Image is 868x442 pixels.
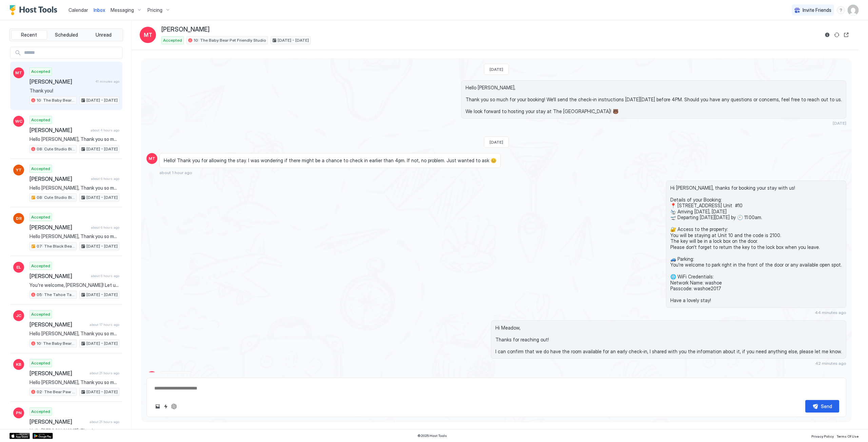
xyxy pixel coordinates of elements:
span: 08: Cute Studio Bike to Beach [37,146,75,152]
span: [PERSON_NAME] [29,224,88,231]
button: Recent [11,30,47,40]
span: Hello! Thank you for allowing the stay. I was wondering if there might be a chance to check in ea... [164,157,496,164]
span: [DATE] - [DATE] [86,340,118,346]
a: Calendar [68,6,88,14]
span: Accepted [31,214,50,220]
span: Privacy Policy [811,434,834,438]
span: [PERSON_NAME] [161,26,210,34]
div: User profile [848,5,859,16]
a: Privacy Policy [811,432,834,439]
span: about 1 hour ago [159,170,192,175]
span: Inbox [94,7,105,13]
span: [DATE] [833,121,846,126]
span: [PERSON_NAME] [29,321,87,328]
span: DR [16,215,22,222]
span: [DATE] - [DATE] [86,97,118,103]
span: about 17 hours ago [90,322,119,327]
div: tab-group [9,28,123,41]
span: [DATE] - [DATE] [86,292,118,298]
a: App Store [9,433,30,439]
span: Hello [PERSON_NAME], Thank you so much for your booking! We'll send the check-in instructions [DA... [466,85,842,114]
span: about 21 hours ago [90,371,119,375]
span: Hello [PERSON_NAME], Thank you so much for your booking! We'll send the check-in instructions [DA... [29,331,119,337]
div: menu [837,6,845,14]
button: Sync reservation [833,31,841,39]
span: [DATE] - [DATE] [86,243,118,249]
a: Inbox [94,6,105,14]
span: You're welcome, [PERSON_NAME]! Let us know if you need anything else 😊 [29,282,119,288]
span: Thank you! [29,88,119,94]
a: Terms Of Use [836,432,859,439]
a: Host Tools Logo [9,5,60,15]
span: [DATE] - [DATE] [86,146,118,152]
span: Accepted [31,166,50,172]
span: WC [15,118,22,124]
span: Hello [PERSON_NAME], Thank you so much for your booking! We'll send the check-in instructions on ... [29,233,119,239]
span: [PERSON_NAME] [29,127,88,133]
button: Open reservation [842,31,850,39]
input: Input Field [21,47,122,59]
span: [DATE] [490,67,503,72]
button: Send [805,400,839,413]
span: [PERSON_NAME] [29,78,93,85]
a: Google Play Store [33,433,53,439]
span: about 4 hours ago [91,128,119,132]
span: 10: The Baby Bear Pet Friendly Studio [37,340,75,346]
span: Hi Meadow, Thanks for reaching out! I can confirm that we do have the room available for an early... [495,325,842,355]
span: Accepted [31,263,50,269]
span: [DATE] [490,140,503,145]
span: 10: The Baby Bear Pet Friendly Studio [194,37,266,43]
span: 05: The Tahoe Tamarack Pet Friendly Studio [37,292,75,298]
span: 42 minutes ago [815,361,846,366]
span: Hello [PERSON_NAME], Thank you so much for your booking! We'll send the check-in instructions on ... [29,379,119,385]
span: Accepted [31,68,50,75]
span: Hello [PERSON_NAME], Thank you so much for your booking! We'll send the check-in instructions [DA... [29,136,119,142]
button: Upload image [154,402,162,411]
span: about 6 hours ago [91,274,119,278]
span: Accepted [31,408,50,415]
span: 08: Cute Studio Bike to Beach [37,194,75,201]
span: Pricing [147,7,162,13]
span: Messaging [111,7,134,13]
span: KB [16,361,21,367]
span: 02: The Bear Paw Pet Friendly King Studio [37,389,75,395]
span: Terms Of Use [836,434,859,438]
span: Recent [21,32,37,38]
span: [DATE] - [DATE] [86,389,118,395]
span: about 21 hours ago [90,420,119,424]
span: [PERSON_NAME] [29,418,87,425]
span: Scheduled [55,32,78,38]
span: Unread [96,32,112,38]
span: MT [149,155,155,162]
span: EL [16,264,21,270]
span: Hello [PERSON_NAME], Thank you so much for your booking! We'll send the check-in instructions [DA... [29,185,119,191]
button: Unread [85,30,121,40]
button: Quick reply [162,402,170,411]
span: [DATE] - [DATE] [86,194,118,201]
button: Reservation information [823,31,831,39]
span: YT [16,167,22,173]
span: © 2025 Host Tools [417,434,447,438]
div: Send [821,403,832,410]
span: Hi [PERSON_NAME], thanks for booking your stay with us! Details of your Booking: 📍 [STREET_ADDRES... [670,185,842,303]
span: Hello [PERSON_NAME], Thank you so much for your booking! We'll send the check-in instructions [DA... [29,428,119,434]
span: JC [16,313,21,319]
span: 41 minutes ago [95,79,119,84]
span: Calendar [68,7,88,13]
span: MT [15,70,22,76]
span: PN [16,410,22,416]
span: Accepted [163,37,182,43]
span: Accepted [31,311,50,317]
span: [DATE] - [DATE] [278,37,309,43]
span: MT [144,31,152,39]
span: 07: The Black Bear King Studio [37,243,75,249]
span: 44 minutes ago [815,310,846,315]
span: Invite Friends [803,7,831,13]
button: Scheduled [48,30,84,40]
span: about 6 hours ago [91,176,119,181]
button: ChatGPT Auto Reply [170,402,178,411]
span: about 6 hours ago [91,225,119,230]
